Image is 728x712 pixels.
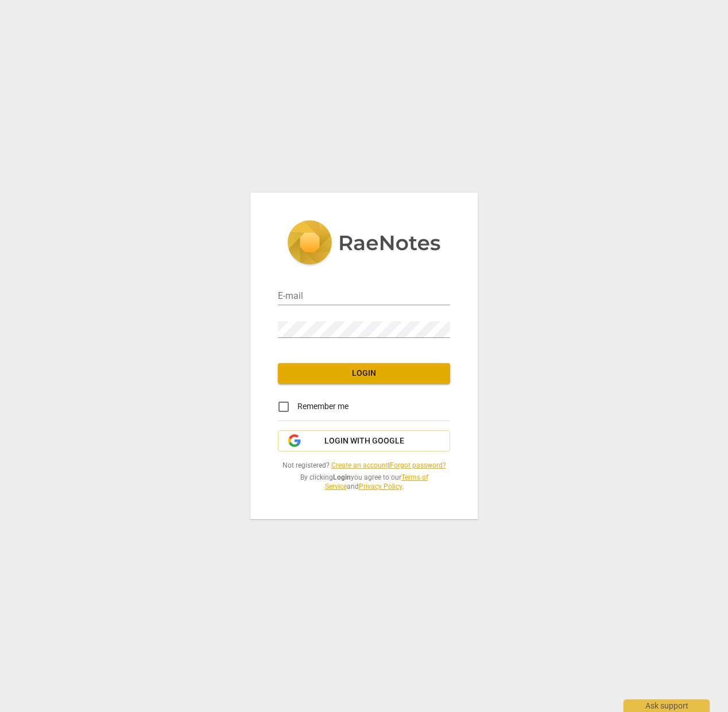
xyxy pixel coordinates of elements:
button: Login with Google [278,430,450,452]
div: Ask support [624,699,710,712]
button: Login [278,363,450,384]
b: Login [333,473,351,481]
span: Login [287,368,441,379]
span: Login with Google [324,435,404,447]
a: Terms of Service [325,473,428,491]
a: Privacy Policy [359,483,402,491]
a: Forgot password? [390,461,446,469]
a: Create an account [331,461,388,469]
span: Not registered? | [278,461,450,470]
img: 5ac2273c67554f335776073100b6d88f.svg [287,220,441,267]
span: By clicking you agree to our and . [278,473,450,492]
span: Remember me [297,400,348,413]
